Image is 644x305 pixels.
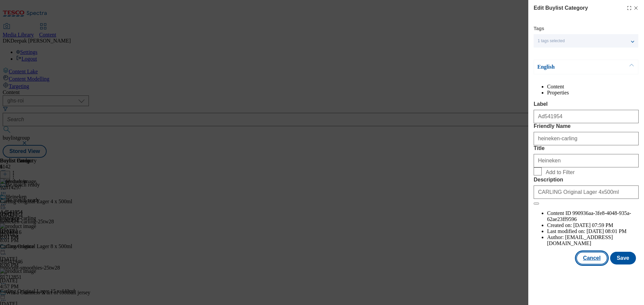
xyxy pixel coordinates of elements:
[587,228,627,234] span: [DATE] 08:01 PM
[534,101,639,107] label: Label
[547,228,639,234] li: Last modified on:
[547,234,613,246] span: [EMAIL_ADDRESS][DOMAIN_NAME]
[547,84,639,90] li: Content
[610,252,636,264] button: Save
[534,123,639,129] label: Friendly Name
[534,154,639,167] input: Enter Title
[547,90,639,96] li: Properties
[534,110,639,123] input: Enter Label
[534,27,544,30] label: Tags
[534,145,639,151] label: Title
[576,252,607,264] button: Cancel
[547,222,639,228] li: Created on:
[534,4,588,12] h4: Edit Buylist Category
[534,132,639,145] input: Enter Friendly Name
[534,185,639,199] input: Enter Description
[547,210,639,222] li: Content ID
[547,210,631,222] span: 990936aa-3fe8-4048-935a-62ae23ff9596
[573,222,613,228] span: [DATE] 07:59 PM
[538,39,565,44] span: 1 tags selected
[547,234,639,246] li: Author:
[546,169,575,175] span: Add to Filter
[537,64,608,70] p: English
[534,34,638,48] button: 1 tags selected
[534,177,639,183] label: Description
